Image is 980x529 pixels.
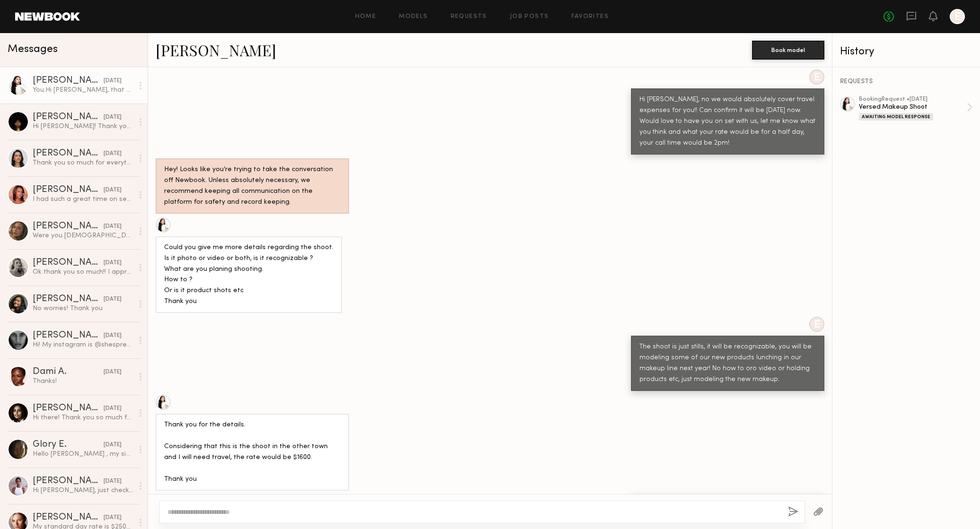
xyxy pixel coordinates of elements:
[33,440,104,450] div: Glory E.
[33,367,104,377] div: Dami A.
[33,450,133,459] div: Hello [PERSON_NAME] , my sincere apologies for not responding sooner. I took a pause on Newbook b...
[859,96,972,121] a: bookingRequest •[DATE]Versed Makeup ShootAwaiting Model Response
[33,404,104,413] div: [PERSON_NAME]
[104,149,122,158] div: [DATE]
[752,41,824,60] button: Book model
[840,78,972,85] div: REQUESTS
[104,186,122,195] div: [DATE]
[164,243,333,308] div: Could you give me more details regarding the shoot. Is it photo or video or both, is it recogniza...
[33,158,133,167] div: Thank you so much for everything hoping to work together soon 💕
[33,331,104,340] div: [PERSON_NAME]
[33,486,133,495] div: Hi [PERSON_NAME], just checking in for confirmation!
[8,44,58,55] span: Messages
[33,413,133,422] div: Hi there! Thank you so much for sending across the details :) the timeline works perfectly for me...
[104,513,122,522] div: [DATE]
[33,149,104,158] div: [PERSON_NAME]
[859,113,933,121] div: Awaiting Model Response
[104,295,122,304] div: [DATE]
[156,40,276,60] a: [PERSON_NAME]
[451,14,487,20] a: Requests
[33,185,104,195] div: [PERSON_NAME]
[33,513,104,522] div: [PERSON_NAME]
[104,404,122,413] div: [DATE]
[104,477,122,486] div: [DATE]
[639,95,816,149] div: Hi [PERSON_NAME], no we would absolutely cover travel expenses for you!! Can confirm it will be [...
[639,342,816,385] div: The shoot is just stills, it will be recognizable, you will be modeling some of our new products ...
[355,14,376,20] a: Home
[33,195,133,204] div: I had such a great time on set! Thank you for the opportunity and I can’t wait to see the final s...
[33,268,133,277] div: Ok thank you so much!! I appreciate it :) also if you're ever working for a client that wants to ...
[104,113,122,122] div: [DATE]
[33,122,133,131] div: Hi [PERSON_NAME]! Thank you so much for reaching out—and I sincerely apologize for the delayed re...
[164,420,341,485] div: Thank you for the details. Considering that this is the shoot in the other town and I will need t...
[510,14,549,20] a: Job Posts
[33,258,104,268] div: [PERSON_NAME]
[104,331,122,340] div: [DATE]
[33,340,133,349] div: Hi! My instagram is @shespreet. Since I won’t be required to post onto my social as well, the rat...
[840,46,972,57] div: History
[33,222,104,231] div: [PERSON_NAME]
[164,165,341,208] div: Hey! Looks like you’re trying to take the conversation off Newbook. Unless absolutely necessary, ...
[33,76,104,86] div: [PERSON_NAME]
[950,9,965,24] a: E
[33,113,104,122] div: [PERSON_NAME]
[571,14,609,20] a: Favorites
[33,304,133,313] div: No worries! Thank you
[104,222,122,231] div: [DATE]
[859,96,967,103] div: booking Request • [DATE]
[33,231,133,240] div: Were you [DEMOGRAPHIC_DATA] able to come into agreement? I haven’t heard anything back yet
[104,368,122,377] div: [DATE]
[33,477,104,486] div: [PERSON_NAME]
[33,295,104,304] div: [PERSON_NAME]
[752,45,824,53] a: Book model
[399,14,428,20] a: Models
[104,259,122,268] div: [DATE]
[104,441,122,450] div: [DATE]
[33,377,133,386] div: Thanks!
[859,103,967,112] div: Versed Makeup Shoot
[104,77,122,86] div: [DATE]
[33,86,133,95] div: You: Hi [PERSON_NAME], that works for us! You can add travel + stay when you send your final invo...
